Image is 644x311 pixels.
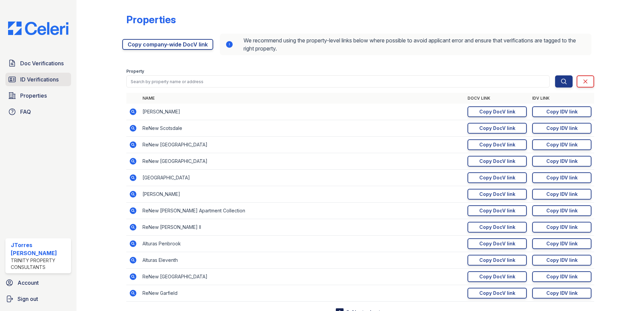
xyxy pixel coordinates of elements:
a: Copy DocV link [468,238,527,249]
div: Copy DocV link [479,174,515,181]
td: ReNew [GEOGRAPHIC_DATA] [140,269,465,285]
div: Copy DocV link [479,240,515,247]
label: Property [126,69,144,74]
div: Trinity Property Consultants [11,257,68,271]
td: ReNew Garfield [140,285,465,302]
div: Copy IDV link [546,224,578,231]
a: ID Verifications [5,73,71,86]
td: ReNew [PERSON_NAME] Apartment Collection [140,203,465,219]
td: ReNew [PERSON_NAME] II [140,219,465,236]
span: Sign out [18,295,38,303]
span: Account [18,279,39,287]
td: ReNew [GEOGRAPHIC_DATA] [140,153,465,170]
a: Copy IDV link [532,271,591,282]
div: Copy IDV link [546,191,578,198]
span: FAQ [20,108,31,116]
a: FAQ [5,105,71,118]
td: [GEOGRAPHIC_DATA] [140,170,465,186]
a: Sign out [3,292,74,306]
div: Copy DocV link [479,108,515,115]
td: [PERSON_NAME] [140,104,465,120]
a: Account [3,276,74,289]
a: Copy IDV link [532,156,591,167]
a: Copy IDV link [532,255,591,266]
div: Copy IDV link [546,108,578,115]
td: [PERSON_NAME] [140,186,465,203]
a: Copy IDV link [532,205,591,216]
a: Copy DocV link [468,222,527,233]
div: Copy DocV link [479,158,515,165]
a: Copy DocV link [468,205,527,216]
th: IDV Link [529,93,594,104]
img: CE_Logo_Blue-a8612792a0a2168367f1c8372b55b34899dd931a85d93a1a3d3e32e68fde9ad4.png [3,22,74,35]
div: Copy IDV link [546,257,578,264]
a: Copy IDV link [532,106,591,117]
a: Copy DocV link [468,288,527,299]
div: Copy IDV link [546,273,578,280]
span: Doc Verifications [20,59,64,67]
a: Copy IDV link [532,172,591,183]
div: Copy IDV link [546,141,578,148]
div: Copy DocV link [479,191,515,198]
div: Copy DocV link [479,273,515,280]
a: Copy DocV link [468,189,527,200]
div: Copy IDV link [546,240,578,247]
div: Copy IDV link [546,158,578,165]
a: Copy DocV link [468,123,527,134]
a: Copy company-wide DocV link [122,39,213,50]
a: Copy DocV link [468,139,527,150]
a: Copy DocV link [468,106,527,117]
a: Copy IDV link [532,189,591,200]
a: Copy IDV link [532,222,591,233]
div: Copy IDV link [546,125,578,132]
a: Copy IDV link [532,139,591,150]
a: Copy DocV link [468,156,527,167]
a: Copy IDV link [532,238,591,249]
div: We recommend using the property-level links below where possible to avoid applicant error and ens... [220,34,591,55]
a: Copy IDV link [532,123,591,134]
div: Copy DocV link [479,207,515,214]
a: Properties [5,89,71,102]
a: Doc Verifications [5,57,71,70]
td: Alturas Eleventh [140,252,465,269]
div: Copy IDV link [546,207,578,214]
a: Copy DocV link [468,172,527,183]
div: Copy DocV link [479,290,515,297]
td: ReNew Scotsdale [140,120,465,137]
div: Copy DocV link [479,224,515,231]
th: DocV Link [465,93,529,104]
span: ID Verifications [20,75,59,83]
span: Properties [20,92,47,100]
div: Properties [126,13,176,26]
div: Copy IDV link [546,290,578,297]
a: Copy DocV link [468,271,527,282]
div: Copy DocV link [479,125,515,132]
div: Copy DocV link [479,257,515,264]
div: JTorres [PERSON_NAME] [11,241,68,257]
th: Name [140,93,465,104]
a: Copy DocV link [468,255,527,266]
div: Copy IDV link [546,174,578,181]
input: Search by property name or address [126,75,550,88]
td: Alturas Penbrook [140,236,465,252]
div: Copy DocV link [479,141,515,148]
td: ReNew [GEOGRAPHIC_DATA] [140,137,465,153]
a: Copy IDV link [532,288,591,299]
